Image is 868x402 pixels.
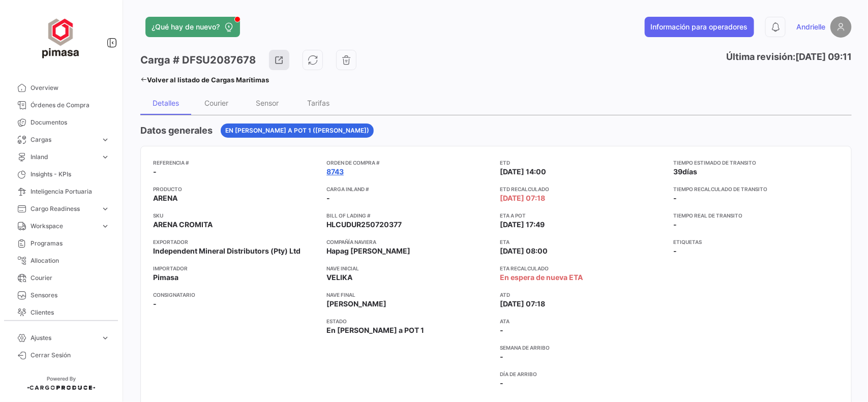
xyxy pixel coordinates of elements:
[225,126,369,135] span: En [PERSON_NAME] a POT 1 ([PERSON_NAME])
[674,238,839,246] app-card-info-title: Etiquetas
[153,272,178,283] span: Pimasa
[326,220,402,230] span: HLCUDUR250720377
[140,73,269,87] a: Volver al listado de Cargas Marítimas
[795,51,852,62] span: [DATE] 09:11
[500,272,583,283] span: En espera de nueva ETA
[830,16,852,38] img: placeholder-user.png
[500,185,666,193] app-card-info-title: ETD Recalculado
[500,167,547,177] span: [DATE] 14:00
[145,17,240,37] button: ¿Qué hay de nuevo?
[101,333,110,343] span: expand_more
[726,50,852,64] h4: Última revisión:
[153,264,318,272] app-card-info-title: Importador
[674,167,683,176] span: 39
[674,211,839,220] app-card-info-title: Tiempo real de transito
[500,159,666,167] app-card-info-title: ETD
[31,222,97,231] span: Workspace
[31,308,110,317] span: Clientes
[326,185,492,193] app-card-info-title: Carga inland #
[500,264,666,272] app-card-info-title: ETA Recalculado
[326,159,492,167] app-card-info-title: Orden de Compra #
[31,333,97,343] span: Ajustes
[307,99,330,107] div: Tarifas
[153,291,318,299] app-card-info-title: Consignatario
[140,53,256,67] h3: Carga # DFSU2087678
[326,325,424,335] span: En [PERSON_NAME] a POT 1
[256,99,279,107] div: Sensor
[326,291,492,299] app-card-info-title: Nave final
[31,291,110,300] span: Sensores
[8,304,114,321] a: Clientes
[140,123,213,138] h4: Datos generales
[326,299,386,309] span: [PERSON_NAME]
[153,193,177,203] span: ARENA
[8,287,114,304] a: Sensores
[152,22,220,32] span: ¿Qué hay de nuevo?
[153,299,157,309] span: -
[153,99,179,107] div: Detalles
[674,220,677,229] span: -
[500,325,504,335] span: -
[500,246,548,256] span: [DATE] 08:00
[8,235,114,252] a: Programas
[326,167,344,177] a: 8743
[326,211,492,220] app-card-info-title: Bill of Lading #
[205,99,229,107] div: Courier
[153,159,318,167] app-card-info-title: Referencia #
[326,246,410,256] span: Hapag [PERSON_NAME]
[31,273,110,283] span: Courier
[674,246,677,256] span: -
[101,204,110,213] span: expand_more
[645,17,754,37] button: Información para operadores
[683,167,698,176] span: días
[153,246,301,256] span: Independent Mineral Distributors (Pty) Ltd
[153,185,318,193] app-card-info-title: Producto
[326,264,492,272] app-card-info-title: Nave inicial
[500,378,504,388] span: -
[31,170,110,179] span: Insights - KPIs
[500,317,666,325] app-card-info-title: ATA
[500,299,546,309] span: [DATE] 07:18
[31,152,97,162] span: Inland
[101,152,110,162] span: expand_more
[500,291,666,299] app-card-info-title: ATD
[326,317,492,325] app-card-info-title: Estado
[31,118,110,127] span: Documentos
[153,167,157,177] span: -
[8,79,114,97] a: Overview
[31,351,110,360] span: Cerrar Sesión
[31,135,97,144] span: Cargas
[8,97,114,114] a: Órdenes de Compra
[500,193,546,203] span: [DATE] 07:18
[31,256,110,265] span: Allocation
[31,204,97,213] span: Cargo Readiness
[31,187,110,196] span: Inteligencia Portuaria
[153,238,318,246] app-card-info-title: Exportador
[8,252,114,269] a: Allocation
[674,194,677,202] span: -
[674,185,839,193] app-card-info-title: Tiempo recalculado de transito
[8,183,114,200] a: Inteligencia Portuaria
[326,272,352,283] span: VELIKA
[500,211,666,220] app-card-info-title: ETA a POT
[8,114,114,131] a: Documentos
[500,220,545,230] span: [DATE] 17:49
[500,370,666,378] app-card-info-title: Día de Arribo
[31,101,110,110] span: Órdenes de Compra
[31,239,110,248] span: Programas
[500,344,666,352] app-card-info-title: Semana de Arribo
[101,222,110,231] span: expand_more
[500,352,504,362] span: -
[153,211,318,220] app-card-info-title: SKU
[500,238,666,246] app-card-info-title: ETA
[674,159,839,167] app-card-info-title: Tiempo estimado de transito
[326,238,492,246] app-card-info-title: Compañía naviera
[8,269,114,287] a: Courier
[36,12,86,63] img: ff117959-d04a-4809-8d46-49844dc85631.png
[101,135,110,144] span: expand_more
[8,166,114,183] a: Insights - KPIs
[796,22,825,32] span: Andrielle
[153,220,213,230] span: ARENA CROMITA
[31,83,110,92] span: Overview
